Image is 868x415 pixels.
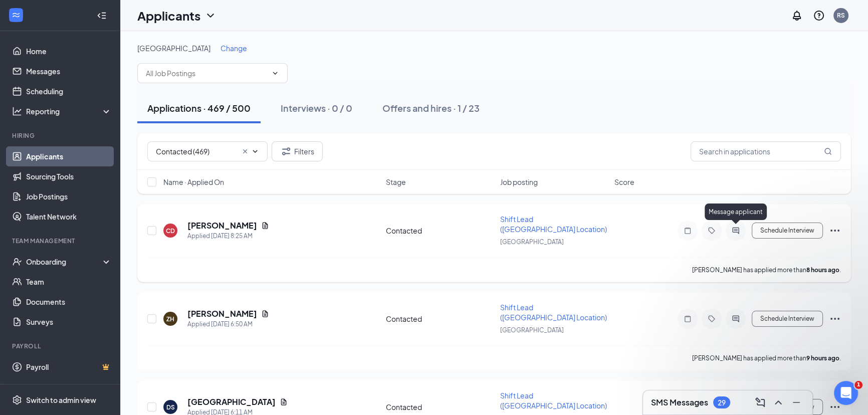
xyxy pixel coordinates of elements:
[770,394,786,410] button: ChevronUp
[705,203,767,220] div: Message applicant
[26,312,112,332] a: Surveys
[12,131,110,140] div: Hiring
[187,308,257,319] h5: [PERSON_NAME]
[26,257,103,267] div: Onboarding
[730,227,742,235] svg: ActiveChat
[500,238,564,246] span: [GEOGRAPHIC_DATA]
[806,354,839,362] b: 9 hours ago
[11,10,21,20] svg: WorkstreamLogo
[26,106,112,116] div: Reporting
[382,102,480,114] div: Offers and hires · 1 / 23
[241,147,249,155] svg: Cross
[12,395,22,405] svg: Settings
[251,147,259,155] svg: ChevronDown
[26,206,112,227] a: Talent Network
[837,11,845,20] div: RS
[26,146,112,166] a: Applicants
[824,147,832,155] svg: MagnifyingGlass
[500,303,607,322] span: Shift Lead ([GEOGRAPHIC_DATA] Location)
[30,39,82,48] span: Support Request
[271,69,279,77] svg: ChevronDown
[12,257,22,267] svg: UserCheck
[500,177,538,187] span: Job posting
[691,141,841,161] input: Search in applications
[280,398,288,406] svg: Document
[12,342,110,350] div: Payroll
[147,102,251,114] div: Applications · 469 / 500
[272,141,323,161] button: Filter Filters
[692,266,841,274] p: [PERSON_NAME] has applied more than .
[386,402,494,412] div: Contacted
[682,315,694,323] svg: Note
[754,396,766,408] svg: ComposeMessage
[281,102,352,114] div: Interviews · 0 / 0
[137,44,210,53] span: [GEOGRAPHIC_DATA]
[12,237,110,245] div: Team Management
[97,11,107,21] svg: Collapse
[166,227,175,235] div: CD
[752,223,823,239] button: Schedule Interview
[829,401,841,413] svg: Ellipses
[26,272,112,292] a: Team
[137,7,200,24] h1: Applicants
[156,146,237,157] input: All Stages
[26,41,112,61] a: Home
[26,61,112,81] a: Messages
[790,396,802,408] svg: Minimize
[730,315,742,323] svg: ActiveChat
[834,381,858,405] iframe: Intercom live chat
[829,313,841,325] svg: Ellipses
[651,397,708,408] h3: SMS Messages
[261,222,269,230] svg: Document
[261,310,269,318] svg: Document
[386,177,406,187] span: Stage
[221,44,247,53] span: Change
[791,10,803,22] svg: Notifications
[26,166,112,186] a: Sourcing Tools
[204,10,216,22] svg: ChevronDown
[854,381,862,389] span: 1
[788,394,804,410] button: Minimize
[682,227,694,235] svg: Note
[26,81,112,101] a: Scheduling
[187,220,257,231] h5: [PERSON_NAME]
[813,10,825,22] svg: QuestionInfo
[12,106,22,116] svg: Analysis
[26,292,112,312] a: Documents
[166,403,175,411] div: DS
[163,177,224,187] span: Name · Applied On
[26,186,112,206] a: Job Postings
[500,215,607,234] span: Shift Lead ([GEOGRAPHIC_DATA] Location)
[146,68,267,79] input: All Job Postings
[26,395,96,405] div: Switch to admin view
[706,315,718,323] svg: Tag
[806,266,839,274] b: 8 hours ago
[187,396,276,407] h5: [GEOGRAPHIC_DATA]
[718,398,726,407] div: 29
[500,391,607,410] span: Shift Lead ([GEOGRAPHIC_DATA] Location)
[752,311,823,327] button: Schedule Interview
[386,226,494,236] div: Contacted
[614,177,634,187] span: Score
[19,29,148,39] p: Hi [PERSON_NAME]! I hope you're doing well. I wanted to check if you still need my help, as I hav...
[26,357,112,377] a: PayrollCrown
[280,145,292,157] svg: Filter
[166,315,174,323] div: ZH
[187,319,269,329] div: Applied [DATE] 6:50 AM
[752,394,768,410] button: ComposeMessage
[692,354,841,362] p: [PERSON_NAME] has applied more than .
[829,225,841,237] svg: Ellipses
[500,326,564,334] span: [GEOGRAPHIC_DATA]
[706,227,718,235] svg: Tag
[187,231,269,241] div: Applied [DATE] 8:25 AM
[772,396,784,408] svg: ChevronUp
[386,314,494,324] div: Contacted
